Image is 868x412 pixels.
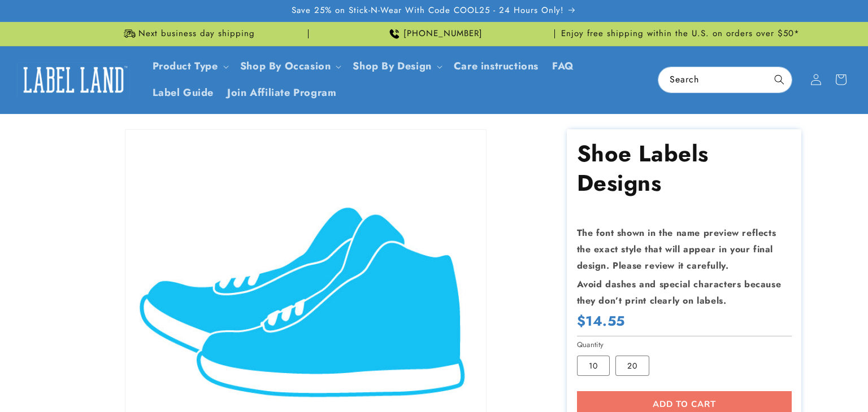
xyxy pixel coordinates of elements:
span: Care instructions [454,60,539,73]
summary: Product Type [146,53,233,80]
span: [PHONE_NUMBER] [403,28,483,40]
a: Label Land [13,58,134,102]
label: 10 [577,356,610,376]
a: Product Type [153,59,218,73]
div: Announcement [67,22,309,46]
span: $14.55 [577,312,626,330]
a: Join Affiliate Program [220,80,343,106]
strong: The font shown in the name preview reflects the exact style that will appear in your final design... [577,226,776,272]
a: Shop By Design [353,59,431,73]
span: Enjoy free shipping within the U.S. on orders over $50* [561,28,800,40]
a: FAQ [545,53,581,80]
legend: Quantity [577,339,605,350]
div: Announcement [313,22,555,46]
label: 20 [615,356,649,376]
div: Announcement [559,22,801,46]
span: Label Guide [153,86,214,99]
summary: Shop By Occasion [233,53,346,80]
a: Label Guide [146,80,221,106]
a: Care instructions [447,53,545,80]
span: Shop By Occasion [240,60,331,73]
span: Save 25% on Stick-N-Wear With Code COOL25 - 24 Hours Only! [292,5,564,16]
h1: Shoe Labels Designs [577,139,792,198]
strong: Avoid dashes and special characters because they don’t print clearly on labels. [577,278,782,307]
span: Next business day shipping [138,28,255,40]
span: FAQ [552,60,574,73]
summary: Shop By Design [346,53,446,80]
button: Search [767,67,792,92]
img: Label Land [17,62,130,97]
span: Join Affiliate Program [227,86,336,99]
